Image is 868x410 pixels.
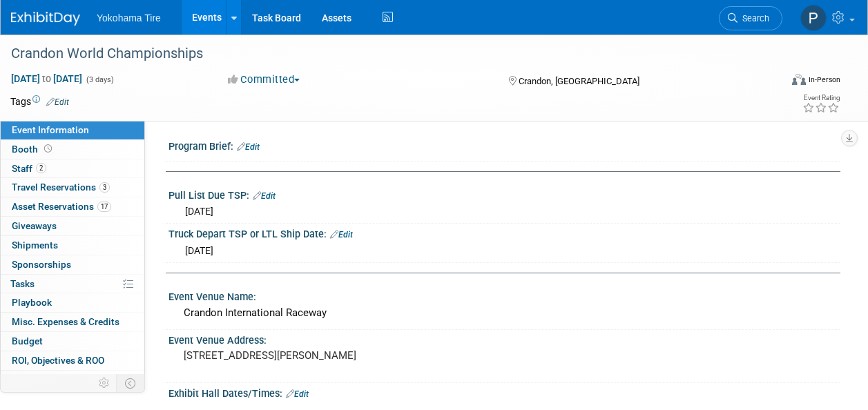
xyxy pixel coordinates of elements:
[1,121,144,139] a: Event Information
[1,371,144,389] a: Attachments
[12,220,57,231] span: Giveaways
[185,245,213,256] span: [DATE]
[93,374,117,392] td: Personalize Event Tab Strip
[97,12,161,23] span: Yokohama Tire
[12,297,52,308] span: Playbook
[184,349,433,362] pre: [STREET_ADDRESS][PERSON_NAME]
[12,374,67,385] span: Attachments
[12,163,46,174] span: Staff
[1,332,144,351] a: Budget
[46,97,69,107] a: Edit
[719,6,782,30] a: Search
[223,72,305,87] button: Committed
[85,75,114,84] span: (3 days)
[1,178,144,197] a: Travel Reservations3
[97,202,111,212] span: 17
[12,259,71,270] span: Sponsorships
[6,41,769,66] div: Crandon World Championships
[1,159,144,178] a: Staff2
[185,206,213,217] span: [DATE]
[792,74,806,85] img: Format-Inperson.png
[800,5,827,31] img: Paris Hull
[168,286,840,304] div: Event Venue Name:
[168,185,840,203] div: Pull List Due TSP:
[1,236,144,255] a: Shipments
[737,13,769,23] span: Search
[253,191,276,201] a: Edit
[12,316,119,327] span: Misc. Expenses & Credits
[1,275,144,293] a: Tasks
[168,383,840,401] div: Exhibit Hall Dates/Times:
[1,140,144,159] a: Booth
[237,142,260,152] a: Edit
[12,240,58,251] span: Shipments
[99,182,110,193] span: 3
[519,76,639,86] span: Crandon, [GEOGRAPHIC_DATA]
[12,144,55,155] span: Booth
[10,72,83,85] span: [DATE] [DATE]
[720,72,840,92] div: Event Format
[330,230,353,240] a: Edit
[10,95,69,108] td: Tags
[12,335,43,346] span: Budget
[168,224,840,242] div: Truck Depart TSP or LTL Ship Date:
[1,255,144,274] a: Sponsorships
[117,374,145,392] td: Toggle Event Tabs
[1,217,144,235] a: Giveaways
[1,197,144,216] a: Asset Reservations17
[1,293,144,312] a: Playbook
[179,302,830,324] div: Crandon International Raceway
[1,313,144,331] a: Misc. Expenses & Credits
[802,95,840,101] div: Event Rating
[12,201,111,212] span: Asset Reservations
[12,355,104,366] span: ROI, Objectives & ROO
[808,75,840,85] div: In-Person
[12,124,89,135] span: Event Information
[40,73,53,84] span: to
[41,144,55,154] span: Booth not reserved yet
[10,278,35,289] span: Tasks
[168,330,840,347] div: Event Venue Address:
[36,163,46,173] span: 2
[11,12,80,26] img: ExhibitDay
[12,182,110,193] span: Travel Reservations
[286,389,309,399] a: Edit
[1,351,144,370] a: ROI, Objectives & ROO
[168,136,840,154] div: Program Brief:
